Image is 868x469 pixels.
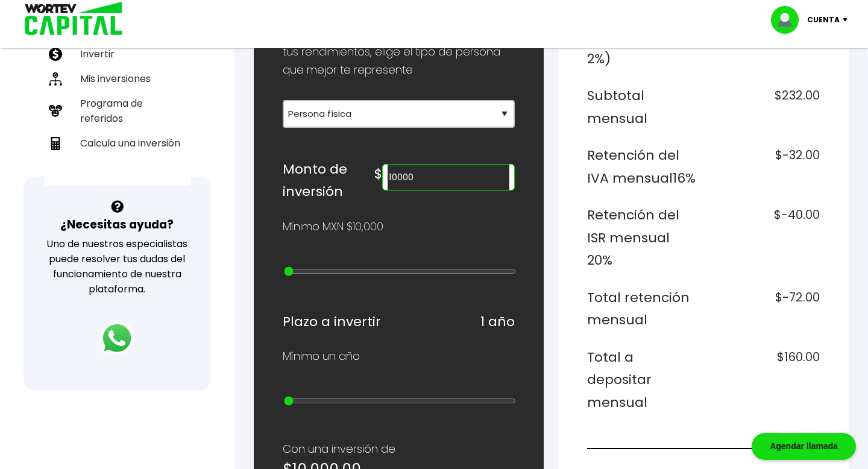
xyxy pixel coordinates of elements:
p: Uno de nuestros especialistas puede resolver tus dudas del funcionamiento de nuestra plataforma. [39,236,195,297]
h6: $-32.00 [708,144,820,189]
h6: $-72.00 [708,286,820,332]
h6: $160.00 [708,346,820,414]
h3: ¿Necesitas ayuda? [60,216,174,233]
h6: Plazo a invertir [283,310,381,333]
h6: Total a depositar mensual [587,346,699,414]
a: Programa de referidos [44,91,190,131]
img: logos_whatsapp-icon.242b2217.svg [100,321,134,355]
p: Con una inversión de [283,440,515,458]
h6: $232.00 [708,84,820,130]
h6: Monto de inversión [283,158,374,203]
div: Agendar llamada [752,433,856,460]
h6: $ [374,163,382,186]
a: Invertir [44,42,190,66]
img: recomiendanos-icon.9b8e9327.svg [49,104,62,118]
p: Mínimo un año [283,347,360,365]
h6: Total retención mensual [587,286,699,332]
img: inversiones-icon.6695dc30.svg [49,72,62,86]
ul: Capital [44,9,190,186]
img: profile-image [771,6,807,34]
h6: Retención del ISR mensual 20% [587,204,699,272]
h6: Retención del IVA mensual 16% [587,144,699,189]
p: Para obtener el calculo personalizado de tus rendimientos, elige el tipo de persona que mejor te ... [283,25,515,79]
a: Calcula una inversión [44,131,190,156]
img: calculadora-icon.17d418c4.svg [49,137,62,150]
p: Cuenta [807,11,840,29]
img: icon-down [840,18,856,22]
h6: $-40.00 [708,204,820,272]
h6: 1 año [480,310,515,333]
img: invertir-icon.b3b967d7.svg [49,48,62,61]
a: Mis inversiones [44,66,190,91]
h6: Subtotal mensual [587,84,699,130]
p: Mínimo MXN $10,000 [283,218,383,236]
